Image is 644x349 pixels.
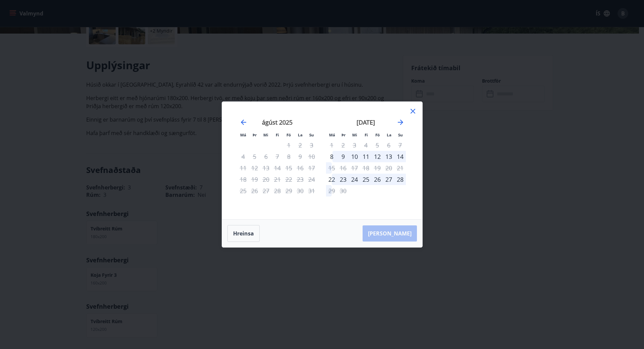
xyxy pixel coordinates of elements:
[394,151,406,162] td: Choose sunnudagur, 14. september 2025 as your check-in date. It’s available.
[283,139,294,151] td: Not available. föstudagur, 1. ágúst 2025
[326,174,337,185] div: Aðeins innritun í boði
[294,174,306,185] td: Not available. laugardagur, 23. ágúst 2025
[396,118,405,126] div: Move forward to switch to the next month.
[326,151,337,162] div: Aðeins innritun í boði
[372,139,383,151] td: Not available. föstudagur, 5. september 2025
[329,132,335,137] small: Má
[372,162,383,174] td: Not available. föstudagur, 19. september 2025
[349,151,360,162] div: 10
[337,174,349,185] div: 23
[326,139,337,151] td: Not available. mánudagur, 1. september 2025
[306,162,317,174] td: Not available. sunnudagur, 17. ágúst 2025
[337,151,349,162] div: 9
[283,174,294,185] td: Not available. föstudagur, 22. ágúst 2025
[394,139,406,151] td: Not available. sunnudagur, 7. september 2025
[326,151,337,162] td: Choose mánudagur, 8. september 2025 as your check-in date. It’s available.
[263,132,268,137] small: Mi
[387,132,391,137] small: La
[253,132,257,137] small: Þr
[326,162,337,174] td: Not available. mánudagur, 15. september 2025
[237,162,249,174] td: Not available. mánudagur, 11. ágúst 2025
[326,185,337,197] td: Not available. mánudagur, 29. september 2025
[383,174,394,185] td: Choose laugardagur, 27. september 2025 as your check-in date. It’s available.
[272,162,283,174] td: Not available. fimmtudagur, 14. ágúst 2025
[272,151,283,162] td: Not available. fimmtudagur, 7. ágúst 2025
[375,132,380,137] small: Fö
[272,185,283,197] td: Not available. fimmtudagur, 28. ágúst 2025
[357,118,375,126] strong: [DATE]
[349,151,360,162] td: Choose miðvikudagur, 10. september 2025 as your check-in date. It’s available.
[352,132,357,137] small: Mi
[365,132,368,137] small: Fi
[237,151,249,162] td: Not available. mánudagur, 4. ágúst 2025
[294,151,306,162] td: Not available. laugardagur, 9. ágúst 2025
[262,118,292,126] strong: ágúst 2025
[383,174,394,185] div: 27
[227,225,260,242] button: Hreinsa
[306,185,317,197] td: Not available. sunnudagur, 31. ágúst 2025
[272,174,283,185] td: Not available. fimmtudagur, 21. ágúst 2025
[383,139,394,151] td: Not available. laugardagur, 6. september 2025
[383,162,394,174] td: Not available. laugardagur, 20. september 2025
[294,139,306,151] td: Not available. laugardagur, 2. ágúst 2025
[239,118,248,126] div: Move backward to switch to the previous month.
[283,162,294,174] td: Not available. föstudagur, 15. ágúst 2025
[398,132,403,137] small: Su
[349,174,360,185] td: Choose miðvikudagur, 24. september 2025 as your check-in date. It’s available.
[360,174,372,185] td: Choose fimmtudagur, 25. september 2025 as your check-in date. It’s available.
[283,185,294,197] td: Not available. föstudagur, 29. ágúst 2025
[394,162,406,174] td: Not available. sunnudagur, 21. september 2025
[383,151,394,162] td: Choose laugardagur, 13. september 2025 as your check-in date. It’s available.
[260,162,272,174] td: Not available. miðvikudagur, 13. ágúst 2025
[349,174,360,185] div: 24
[249,151,260,162] td: Not available. þriðjudagur, 5. ágúst 2025
[341,132,345,137] small: Þr
[372,151,383,162] td: Choose föstudagur, 12. september 2025 as your check-in date. It’s available.
[294,162,306,174] td: Not available. laugardagur, 16. ágúst 2025
[309,132,314,137] small: Su
[260,151,272,162] td: Not available. miðvikudagur, 6. ágúst 2025
[394,174,406,185] div: 28
[360,174,372,185] div: 25
[360,151,372,162] td: Choose fimmtudagur, 11. september 2025 as your check-in date. It’s available.
[294,185,306,197] td: Not available. laugardagur, 30. ágúst 2025
[349,162,360,174] td: Not available. miðvikudagur, 17. september 2025
[306,151,317,162] td: Not available. sunnudagur, 10. ágúst 2025
[394,174,406,185] td: Choose sunnudagur, 28. september 2025 as your check-in date. It’s available.
[326,185,337,197] div: Aðeins útritun í boði
[260,174,272,185] td: Not available. miðvikudagur, 20. ágúst 2025
[237,174,249,185] td: Not available. mánudagur, 18. ágúst 2025
[372,174,383,185] td: Choose föstudagur, 26. september 2025 as your check-in date. It’s available.
[240,132,246,137] small: Má
[260,185,272,197] td: Not available. miðvikudagur, 27. ágúst 2025
[337,151,349,162] td: Choose þriðjudagur, 9. september 2025 as your check-in date. It’s available.
[326,162,337,174] div: Aðeins útritun í boði
[349,139,360,151] td: Not available. miðvikudagur, 3. september 2025
[326,174,337,185] td: Choose mánudagur, 22. september 2025 as your check-in date. It’s available.
[394,151,406,162] div: 14
[372,174,383,185] div: 26
[249,174,260,185] td: Not available. þriðjudagur, 19. ágúst 2025
[383,151,394,162] div: 13
[249,162,260,174] td: Not available. þriðjudagur, 12. ágúst 2025
[360,139,372,151] td: Not available. fimmtudagur, 4. september 2025
[249,185,260,197] td: Not available. þriðjudagur, 26. ágúst 2025
[337,185,349,197] td: Not available. þriðjudagur, 30. september 2025
[306,174,317,185] td: Not available. sunnudagur, 24. ágúst 2025
[372,151,383,162] div: 12
[283,151,294,162] td: Not available. föstudagur, 8. ágúst 2025
[360,162,372,174] td: Not available. fimmtudagur, 18. september 2025
[298,132,303,137] small: La
[237,185,249,197] td: Not available. mánudagur, 25. ágúst 2025
[337,162,349,174] td: Not available. þriðjudagur, 16. september 2025
[276,132,279,137] small: Fi
[306,139,317,151] td: Not available. sunnudagur, 3. ágúst 2025
[360,151,372,162] div: 11
[337,174,349,185] td: Choose þriðjudagur, 23. september 2025 as your check-in date. It’s available.
[286,132,291,137] small: Fö
[337,139,349,151] td: Not available. þriðjudagur, 2. september 2025
[230,110,414,211] div: Calendar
